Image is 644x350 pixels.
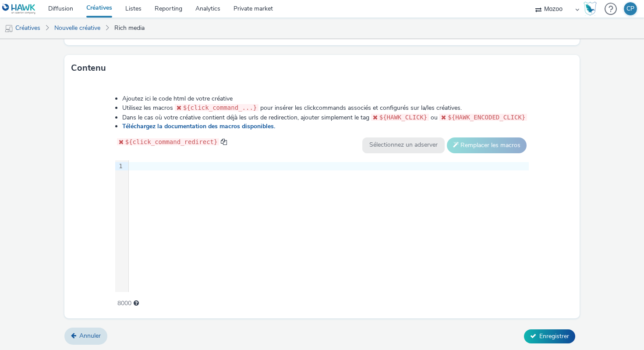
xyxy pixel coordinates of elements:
img: Hawk Academy [584,2,597,16]
img: mobile [4,24,13,33]
span: copy to clipboard [221,139,227,145]
button: Enregistrer [524,329,575,343]
span: ${click_command_...} [183,104,257,111]
a: Hawk Academy [584,2,600,16]
a: Rich media [110,18,149,39]
li: Dans le cas où votre créative contient déjà les urls de redirection, ajouter simplement le tag ou [122,113,529,122]
span: Annuler [79,332,101,340]
div: CP [626,2,634,15]
a: Annuler [64,328,107,344]
span: ${HAWK_CLICK} [379,114,428,121]
h3: Contenu [71,61,106,75]
li: Utilisez les macros pour insérer les clickcommands associés et configurés sur la/les créatives. [122,103,529,112]
div: 1 [115,162,124,171]
span: ${HAWK_ENCODED_CLICK} [448,114,525,121]
span: Enregistrer [539,332,569,340]
div: Longueur maximale conseillée 3000 caractères. [134,299,139,308]
a: Nouvelle créative [50,18,105,39]
span: 8000 [117,299,131,308]
span: ${click_command_redirect} [125,138,218,145]
a: Téléchargez la documentation des macros disponibles. [122,122,279,130]
li: Ajoutez ici le code html de votre créative [122,94,529,103]
button: Remplacer les macros [447,137,527,153]
img: undefined Logo [2,4,36,14]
